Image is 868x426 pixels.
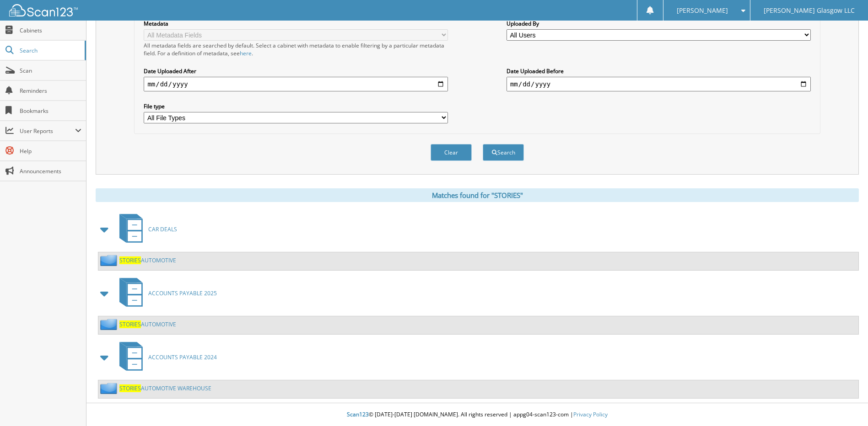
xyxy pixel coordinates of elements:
label: Uploaded By [507,20,811,27]
span: Announcements [20,167,81,175]
span: Help [20,147,81,155]
button: Search [483,144,524,161]
input: start [144,77,448,91]
img: folder2.png [100,255,119,266]
div: Matches found for "STORIES" [96,188,859,202]
a: here [240,49,252,57]
span: User Reports [20,127,75,135]
a: Privacy Policy [573,410,608,418]
span: ACCOUNTS PAYABLE 2024 [148,353,217,361]
a: STORIESAUTOMOTIVE WAREHOUSE [119,384,211,392]
button: Clear [431,144,472,161]
img: folder2.png [100,383,119,394]
label: Date Uploaded Before [507,67,811,75]
span: [PERSON_NAME] Glasgow LLC [764,8,855,13]
span: STORIES [119,384,141,392]
input: end [507,77,811,91]
div: © [DATE]-[DATE] [DOMAIN_NAME]. All rights reserved | appg04-scan123-com | [86,404,868,426]
span: Scan123 [347,410,369,418]
a: CAR DEALS [114,211,177,247]
span: CAR DEALS [148,225,177,233]
span: Cabinets [20,27,81,34]
img: scan123-logo-white.svg [9,4,78,16]
span: [PERSON_NAME] [677,8,728,13]
span: Search [20,47,80,54]
span: Scan [20,67,81,75]
span: STORIES [119,256,141,264]
a: STORIESAUTOMOTIVE [119,256,176,264]
span: STORIES [119,320,141,328]
a: ACCOUNTS PAYABLE 2025 [114,275,217,311]
label: File type [144,102,448,110]
span: Bookmarks [20,107,81,115]
span: ACCOUNTS PAYABLE 2025 [148,289,217,297]
span: Reminders [20,87,81,95]
div: All metadata fields are searched by default. Select a cabinet with metadata to enable filtering b... [144,42,448,57]
img: folder2.png [100,319,119,330]
a: ACCOUNTS PAYABLE 2024 [114,339,217,375]
label: Date Uploaded After [144,67,448,75]
a: STORIESAUTOMOTIVE [119,320,176,328]
label: Metadata [144,20,448,27]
